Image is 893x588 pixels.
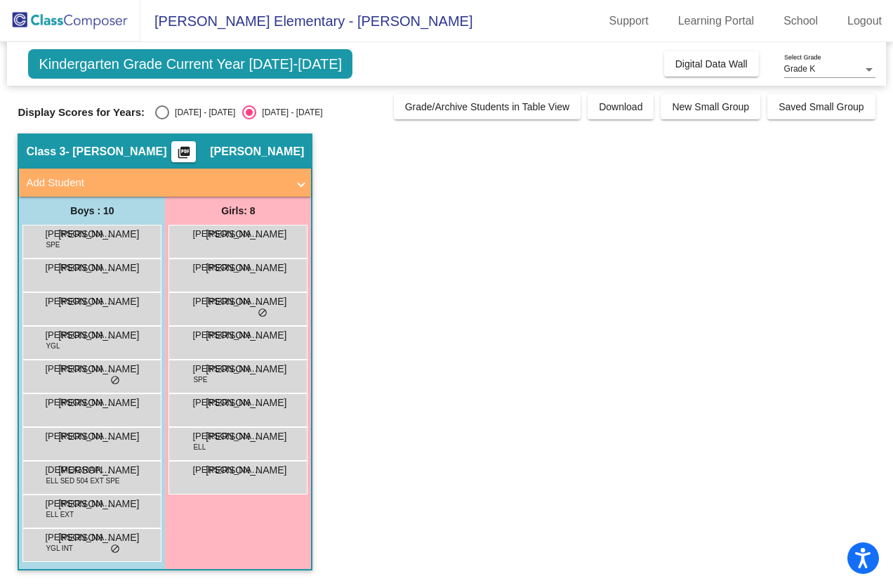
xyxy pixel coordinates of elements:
a: Logout [836,10,893,32]
span: [PERSON_NAME] [206,227,286,242]
span: [PERSON_NAME] [45,328,115,342]
span: [PERSON_NAME] [192,227,263,241]
span: [PERSON_NAME] [45,429,115,443]
button: Saved Small Group [767,94,875,119]
span: do_not_disturb_alt [110,544,120,555]
mat-panel-title: Add Student [26,175,287,191]
span: [PERSON_NAME] [45,497,115,511]
span: do_not_disturb_alt [258,308,267,319]
span: Grade K [784,64,816,74]
span: YGL [46,341,60,351]
span: [PERSON_NAME] [192,429,263,443]
a: Learning Portal [667,10,766,32]
span: ELL [193,442,206,452]
button: New Small Group [661,94,760,119]
span: [PERSON_NAME] [45,294,115,308]
div: Boys : 10 [19,197,165,225]
span: do_not_disturb_alt [110,375,120,386]
span: [PERSON_NAME] [58,362,139,377]
span: [PERSON_NAME] [58,497,139,511]
span: [PERSON_NAME] [192,396,263,410]
span: [PERSON_NAME] [58,261,139,275]
div: [DATE] - [DATE] [169,106,235,119]
span: [PERSON_NAME] [206,261,286,275]
mat-icon: picture_as_pdf [176,145,192,165]
button: Download [588,94,654,119]
span: [PERSON_NAME] [58,227,139,242]
span: Digital Data Wall [675,58,748,70]
span: [PERSON_NAME] [45,261,115,275]
span: [PERSON_NAME] [206,463,286,478]
span: SPE [46,240,60,250]
span: ELL EXT [46,509,74,520]
span: Download [599,101,642,112]
span: [PERSON_NAME] [192,463,263,477]
span: [PERSON_NAME] [45,396,115,410]
button: Digital Data Wall [664,51,759,77]
span: Kindergarten Grade Current Year [DATE]-[DATE] [28,49,352,79]
button: Print Students Details [171,141,196,162]
span: [PERSON_NAME] [58,294,139,309]
span: [DEMOGRAPHIC_DATA][PERSON_NAME] [45,463,115,477]
span: [PERSON_NAME] [192,328,263,342]
span: [PERSON_NAME] [206,328,286,343]
mat-radio-group: Select an option [155,105,322,119]
span: [PERSON_NAME] [58,328,139,343]
span: [PERSON_NAME] [206,396,286,410]
span: [PERSON_NAME] [210,145,304,159]
span: [PERSON_NAME] [192,362,263,376]
span: Display Scores for Years: [18,106,145,119]
span: [PERSON_NAME] [58,463,139,478]
span: Grade/Archive Students in Table View [405,101,570,112]
span: - [PERSON_NAME] [65,145,166,159]
span: [PERSON_NAME] [45,362,115,376]
span: Class 3 [26,145,65,159]
span: [PERSON_NAME] [45,530,115,544]
span: [PERSON_NAME] [206,429,286,444]
span: ELL SED 504 EXT SPE [46,476,119,486]
span: [PERSON_NAME] [206,362,286,377]
span: [PERSON_NAME] [192,294,263,308]
div: Girls: 8 [165,197,311,225]
span: [PERSON_NAME] [58,530,139,545]
span: [PERSON_NAME] [58,429,139,444]
span: [PERSON_NAME] [45,227,115,241]
div: [DATE] - [DATE] [256,106,322,119]
span: Saved Small Group [779,101,864,112]
mat-expansion-panel-header: Add Student [19,169,311,197]
a: School [772,10,829,32]
span: SPE [193,374,207,385]
a: Support [598,10,660,32]
span: [PERSON_NAME] [58,396,139,410]
span: [PERSON_NAME] [192,261,263,275]
button: Grade/Archive Students in Table View [394,94,581,119]
span: [PERSON_NAME] Elementary - [PERSON_NAME] [140,10,472,32]
span: New Small Group [672,101,749,112]
span: [PERSON_NAME] [206,294,286,309]
span: YGL INT [46,543,73,554]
